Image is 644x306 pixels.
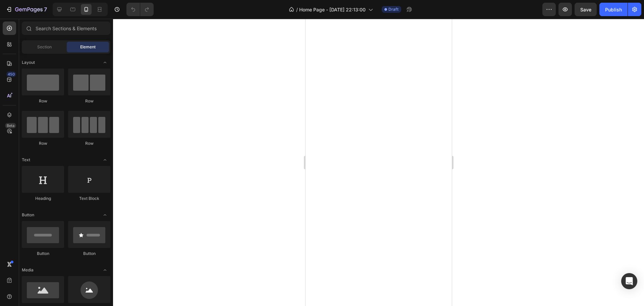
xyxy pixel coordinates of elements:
[306,19,452,306] iframe: Design area
[6,72,16,77] div: 450
[621,273,637,289] div: Open Intercom Messenger
[580,7,591,12] span: Save
[22,140,64,146] div: Row
[22,59,35,65] span: Layout
[100,210,110,220] span: Toggle open
[5,123,16,128] div: Beta
[22,157,30,163] span: Text
[100,155,110,165] span: Toggle open
[80,44,96,50] span: Element
[22,251,64,257] div: Button
[37,44,52,50] span: Section
[3,3,50,16] button: 7
[100,57,110,68] span: Toggle open
[68,195,110,202] div: Text Block
[68,251,110,257] div: Button
[22,21,110,35] input: Search Sections & Elements
[68,98,110,104] div: Row
[296,6,298,13] span: /
[68,140,110,146] div: Row
[22,267,34,273] span: Media
[599,3,628,16] button: Publish
[126,3,154,16] div: Undo/Redo
[22,98,64,104] div: Row
[575,3,597,16] button: Save
[22,212,34,218] span: Button
[299,6,366,13] span: Home Page - [DATE] 22:13:00
[44,5,47,13] p: 7
[388,6,398,12] span: Draft
[605,6,622,13] div: Publish
[22,195,64,202] div: Heading
[100,265,110,275] span: Toggle open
